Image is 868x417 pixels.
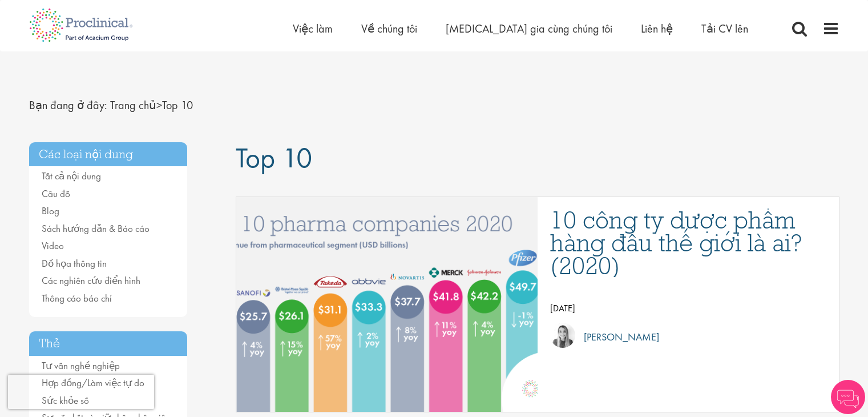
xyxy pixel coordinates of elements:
a: Câu đố [42,187,70,200]
img: 10 công ty dược phẩm hàng đầu - 2020 [180,197,594,412]
font: [DATE] [550,302,575,314]
font: Thẻ [39,335,60,351]
a: Hannah Burke [PERSON_NAME] [550,323,827,351]
font: Bạn đang ở đây: [29,98,107,113]
a: Thông cáo báo chí [42,292,112,304]
a: Tất cả nội dung [42,170,101,182]
a: Liên hệ [641,21,673,36]
a: 10 công ty dược phẩm hàng đầu thế giới là ai? (2020) [550,209,827,277]
a: Sách hướng dẫn & Báo cáo [42,222,150,235]
a: Việc làm [293,21,333,36]
a: liên kết breadcrumb [110,98,156,113]
a: Blog [42,205,59,217]
font: > [156,98,162,113]
a: Về chúng tôi [361,21,417,36]
a: Các nghiên cứu điển hình [42,274,140,287]
a: Tải CV lên [701,21,748,36]
font: Các loại nội dung [39,146,133,162]
font: 10 công ty dược phẩm hàng đầu thế giới là ai? (2020) [550,205,802,281]
a: Liên kết đến một bài đăng [236,197,538,412]
img: Hannah Burke [550,323,575,348]
font: Top 10 [162,98,193,113]
a: Video [42,239,64,252]
a: [MEDICAL_DATA] gia cùng chúng tôi [446,21,612,36]
a: Tư vấn nghề nghiệp [42,359,120,372]
img: Trò chuyện với bot [831,380,865,414]
font: Top 10 [236,139,312,176]
font: Trang chủ [110,98,156,113]
a: Đồ họa thông tin [42,257,107,270]
iframe: reCAPTCHA [8,375,154,409]
font: [PERSON_NAME] [584,330,659,343]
